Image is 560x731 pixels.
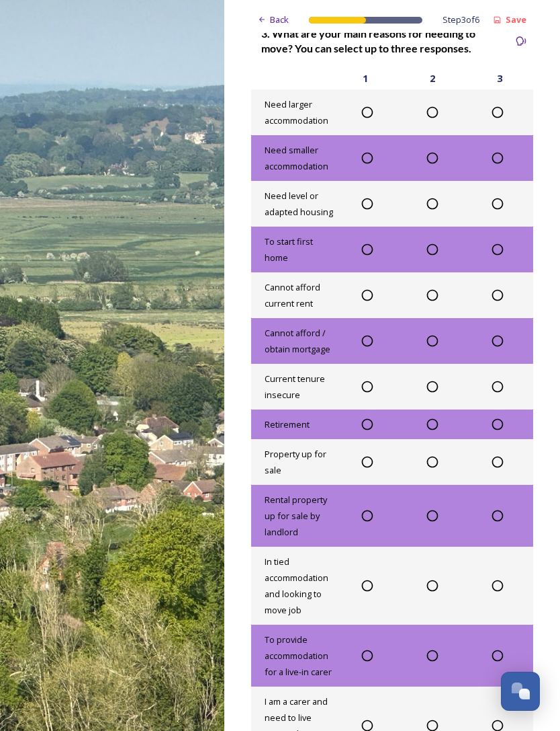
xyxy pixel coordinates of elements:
[265,144,328,172] span: Need smaller accommodation
[265,190,333,218] span: Need level or adapted housing
[265,555,328,616] span: In tied accommodation and looking to move job
[265,494,327,538] span: Rental property up for sale by landlord
[501,672,540,711] button: Open Chat
[506,13,526,26] strong: Save
[265,633,332,678] span: To provide accommodation for a live-in carer
[497,71,502,86] span: 3
[442,13,479,26] span: Step 3 of 6
[430,71,435,86] span: 2
[270,13,289,26] span: Back
[265,235,313,264] span: To start first home
[265,418,310,430] span: Retirement
[265,281,320,309] span: Cannot afford current rent
[265,448,326,476] span: Property up for sale
[265,373,325,401] span: Current tenure insecure
[265,327,330,355] span: Cannot afford / obtain mortgage
[265,98,328,126] span: Need larger accommodation
[363,71,368,86] span: 1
